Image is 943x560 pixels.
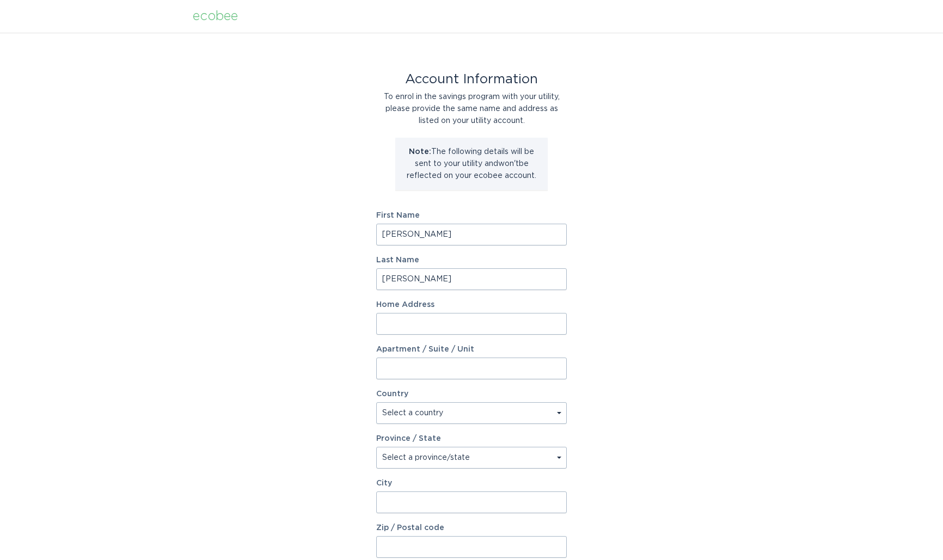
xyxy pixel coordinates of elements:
p: The following details will be sent to your utility and won't be reflected on your ecobee account. [403,146,540,182]
label: Apartment / Suite / Unit [376,346,567,353]
strong: Note: [409,148,431,156]
div: Account Information [376,73,567,85]
label: City [376,479,567,487]
div: To enrol in the savings program with your utility, please provide the same name and address as li... [376,91,567,127]
label: Home Address [376,301,567,309]
label: Country [376,390,408,398]
div: ecobee [193,10,238,22]
label: First Name [376,212,567,219]
label: Province / State [376,435,441,442]
label: Zip / Postal code [376,524,567,532]
label: Last Name [376,256,567,264]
